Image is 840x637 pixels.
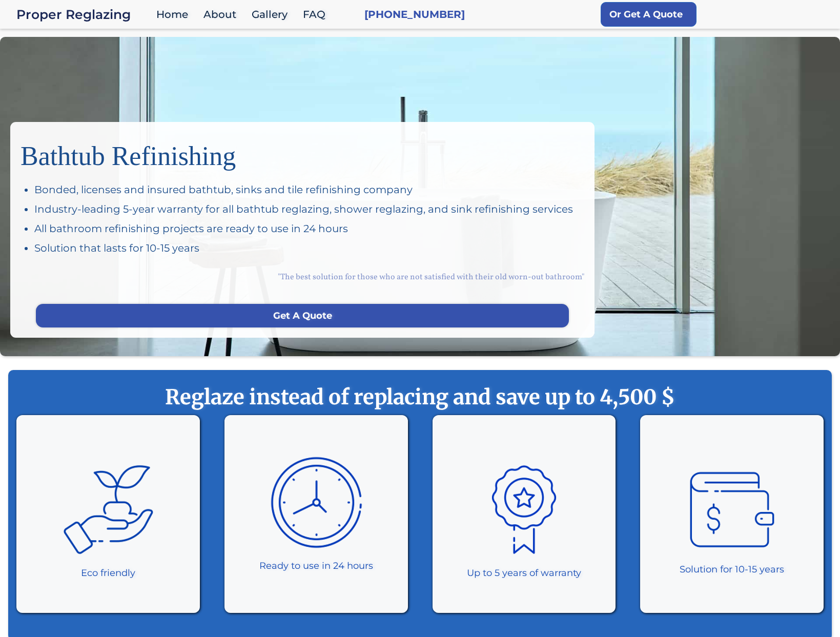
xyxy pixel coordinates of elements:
[34,241,584,255] div: Solution that lasts for 10-15 years
[198,4,247,26] a: About
[34,202,584,216] div: Industry-leading 5-year warranty for all bathtub reglazing, shower reglazing, and sink refinishin...
[16,7,151,22] div: Proper Reglazing
[601,2,696,27] a: Or Get A Quote
[81,566,135,580] div: Eco friendly
[151,4,198,26] a: Home
[21,132,584,172] h1: Bathtub Refinishing
[247,4,298,26] a: Gallery
[29,384,811,410] strong: Reglaze instead of replacing and save up to 4,500 $
[680,562,784,577] div: Solution for 10-15 years
[16,7,151,22] a: home
[36,304,569,327] a: Get A Quote
[34,182,584,197] div: Bonded, licenses and insured bathtub, sinks and tile refinishing company
[259,559,373,587] div: Ready to use in 24 hours ‍
[364,7,465,22] a: [PHONE_NUMBER]
[467,566,581,580] div: Up to 5 years of warranty
[34,221,584,236] div: All bathroom refinishing projects are ready to use in 24 hours
[298,4,336,26] a: FAQ
[21,260,584,294] div: "The best solution for those who are not satisfied with their old worn-out bathroom"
